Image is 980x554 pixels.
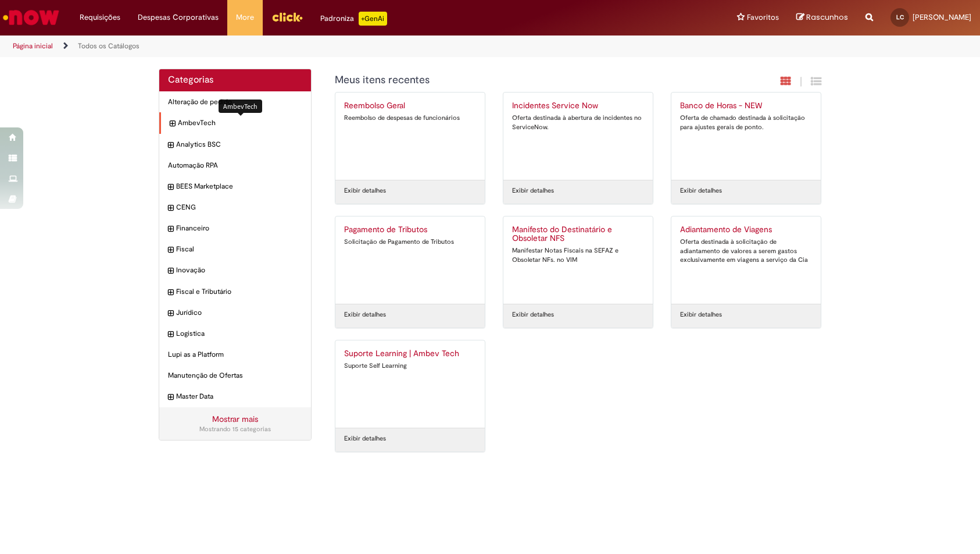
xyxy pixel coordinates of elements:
[800,75,802,88] span: |
[78,41,140,51] a: Todos os Catálogos
[176,203,302,212] span: CENG
[344,113,476,123] div: Reembolso de despesas de funcionários
[80,12,120,23] span: Requisições
[335,93,485,180] a: Reembolso Geral Reembolso de despesas de funcionários
[359,12,387,26] p: +GenAi
[335,216,485,304] a: Pagamento de Tributos Solicitação de Pagamento de Tributos
[680,101,812,111] h2: Banco de Horas - NEW
[680,310,722,319] a: Exibir detalhes
[176,329,302,339] span: Logistica
[512,186,554,196] a: Exibir detalhes
[168,329,173,340] i: expandir categoria Logistica
[811,76,821,87] i: Exibição de grade
[168,265,173,277] i: expandir categoria Inovação
[335,340,485,428] a: Suporte Learning | Ambev Tech Suporte Self Learning
[159,365,311,386] div: Manutenção de Ofertas
[512,310,554,319] a: Exibir detalhes
[344,186,386,196] a: Exibir detalhes
[344,349,476,358] h2: Suporte Learning | Ambev Tech
[159,218,311,239] div: expandir categoria Financeiro Financeiro
[168,75,302,86] h2: Categorias
[178,118,302,128] span: AmbevTech
[159,176,311,197] div: expandir categoria BEES Marketplace BEES Marketplace
[13,41,53,51] a: Página inicial
[168,371,302,381] span: Manutenção de Ofertas
[212,414,258,424] a: Mostrar mais
[168,425,302,434] div: Mostrando 15 categorias
[176,308,302,318] span: Jurídico
[168,140,173,151] i: expandir categoria Analytics BSC
[335,74,696,86] h1: {"description":"","title":"Meus itens recentes"} Categoria
[159,281,311,303] div: expandir categoria Fiscal e Tributário Fiscal e Tributário
[320,12,387,26] div: Padroniza
[344,101,476,111] h2: Reembolso Geral
[680,237,812,265] div: Oferta destinada à solicitação de adiantamento de valores a serem gastos exclusivamente em viagen...
[168,287,173,299] i: expandir categoria Fiscal e Tributário
[176,287,302,297] span: Fiscal e Tributário
[138,12,219,23] span: Despesas Corporativas
[159,302,311,324] div: expandir categoria Jurídico Jurídico
[344,310,386,319] a: Exibir detalhes
[9,35,645,57] ul: Trilhas de página
[271,8,303,26] img: click_logo_yellow_360x200.png
[159,239,311,260] div: expandir categoria Fiscal Fiscal
[680,186,722,196] a: Exibir detalhes
[159,155,311,176] div: Automação RPA
[176,244,302,254] span: Fiscal
[170,118,175,130] i: expandir categoria AmbevTech
[176,223,302,233] span: Financeiro
[503,216,653,304] a: Manifesto do Destinatário e Obsoletar NFS Manifestar Notas Fiscais na SEFAZ e Obsoletar NFs. no VIM
[344,434,386,443] a: Exibir detalhes
[747,12,779,23] span: Favoritos
[159,112,311,134] div: expandir categoria AmbevTech AmbevTech
[159,91,311,113] div: Alteração de pedido
[503,93,653,180] a: Incidentes Service Now Oferta destinada à abertura de incidentes no ServiceNow.
[796,12,848,23] a: Rascunhos
[344,361,476,371] div: Suporte Self Learning
[159,386,311,407] div: expandir categoria Master Data Master Data
[680,113,812,132] div: Oferta de chamado destinada à solicitação para ajustes gerais de ponto.
[781,76,791,87] i: Exibição em cartão
[159,260,311,281] div: expandir categoria Inovação Inovação
[168,223,173,235] i: expandir categoria Financeiro
[168,350,302,360] span: Lupi as a Platform
[512,246,644,264] div: Manifestar Notas Fiscais na SEFAZ e Obsoletar NFs. no VIM
[512,101,644,111] h2: Incidentes Service Now
[344,225,476,235] h2: Pagamento de Tributos
[806,12,848,23] span: Rascunhos
[344,237,476,247] div: Solicitação de Pagamento de Tributos
[159,344,311,365] div: Lupi as a Platform
[168,392,173,403] i: expandir categoria Master Data
[168,182,173,193] i: expandir categoria BEES Marketplace
[176,392,302,402] span: Master Data
[512,113,644,132] div: Oferta destinada à abertura de incidentes no ServiceNow.
[219,100,262,113] div: AmbevTech
[168,203,173,214] i: expandir categoria CENG
[512,225,644,244] h2: Manifesto do Destinatário e Obsoletar NFS
[176,265,302,275] span: Inovação
[168,97,302,107] span: Alteração de pedido
[913,12,971,22] span: [PERSON_NAME]
[896,13,904,21] span: LC
[236,12,254,23] span: More
[680,225,812,235] h2: Adiantamento de Viagens
[159,134,311,155] div: expandir categoria Analytics BSC Analytics BSC
[168,161,302,171] span: Automação RPA
[168,244,173,256] i: expandir categoria Fiscal
[1,6,61,29] img: ServiceNow
[176,182,302,191] span: BEES Marketplace
[159,91,311,407] ul: Categorias
[671,93,821,180] a: Banco de Horas - NEW Oferta de chamado destinada à solicitação para ajustes gerais de ponto.
[671,216,821,304] a: Adiantamento de Viagens Oferta destinada à solicitação de adiantamento de valores a serem gastos ...
[176,140,302,150] span: Analytics BSC
[159,323,311,345] div: expandir categoria Logistica Logistica
[159,197,311,218] div: expandir categoria CENG CENG
[168,308,173,319] i: expandir categoria Jurídico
